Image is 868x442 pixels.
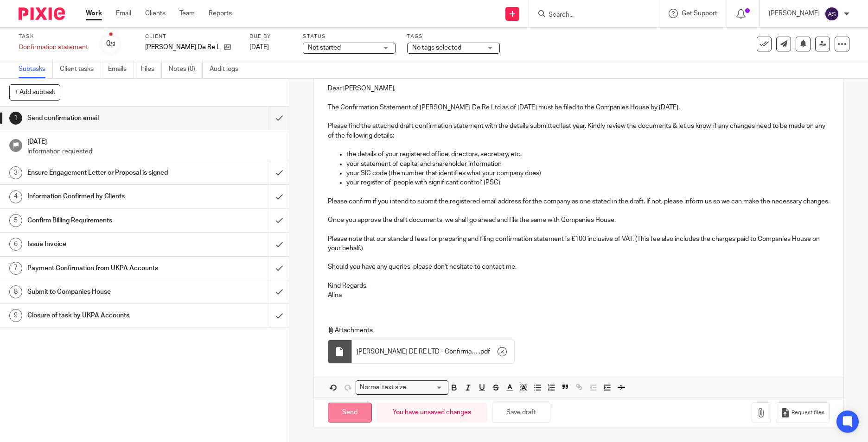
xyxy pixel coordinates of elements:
div: 6 [9,238,22,251]
p: [PERSON_NAME] [769,9,820,18]
span: Not started [308,44,341,51]
span: No tags selected [412,44,461,51]
p: Alina [328,290,830,300]
div: 5 [9,214,22,227]
p: Please confirm if you intend to submit the registered email address for the company as one stated... [328,197,830,206]
p: Please note that our standard fees for preparing and filing confirmation statement is £100 inclus... [328,234,830,253]
a: Reports [209,9,232,18]
p: [PERSON_NAME] De Re Ltd [145,43,219,52]
span: Normal text size [358,383,408,392]
label: Task [19,33,88,40]
div: 8 [9,285,22,298]
button: + Add subtask [9,84,60,100]
p: Dear [PERSON_NAME], [328,84,830,93]
p: Please find the attached draft confirmation statement with the details submitted last year. Kindl... [328,121,830,140]
input: Send [328,403,372,423]
div: 7 [9,262,22,275]
a: Notes (0) [169,60,203,78]
div: Confirmation statement [19,43,88,52]
p: Attachments [328,326,813,335]
div: . [352,340,514,363]
div: 0 [106,38,115,49]
input: Search [548,11,631,19]
p: your register of ‘people with significant control’ (PSC) [346,178,830,187]
span: Get Support [682,10,717,17]
h1: Payment Confirmation from UKPA Accounts [27,261,183,275]
small: /9 [110,42,115,47]
h1: Information Confirmed by Clients [27,189,183,203]
input: Search for option [409,383,443,392]
p: Once you approve the draft documents, we shall go ahead and file the same with Companies House. [328,215,830,225]
label: Status [303,33,396,40]
h1: Issue Invoice [27,237,183,251]
label: Tags [407,33,500,40]
h1: Confirm Billing Requirements [27,214,183,227]
div: 4 [9,190,22,203]
img: Pixie [19,7,65,20]
a: Email [116,9,131,18]
a: Emails [108,60,134,78]
div: 3 [9,166,22,179]
a: Clients [145,9,166,18]
p: Should you have any queries, please don't hesitate to contact me. [328,262,830,272]
h1: Send confirmation email [27,111,183,125]
div: 1 [9,112,22,125]
a: Team [179,9,195,18]
span: [DATE] [249,44,269,51]
a: Audit logs [210,60,245,78]
h1: Ensure Engagement Letter or Proposal is signed [27,166,183,180]
img: svg%3E [824,6,839,21]
p: your SIC code (the number that identifies what your company does) [346,169,830,178]
p: your statement of capital and shareholder information [346,159,830,169]
a: Client tasks [60,60,101,78]
p: The Confirmation Statement of [PERSON_NAME] De Re Ltd as of [DATE] must be filed to the Companies... [328,103,830,112]
h1: Closure of task by UKPA Accounts [27,309,183,322]
span: Request files [791,409,824,417]
label: Due by [249,33,291,40]
h1: Submit to Companies House [27,285,183,299]
button: Request files [776,402,830,423]
div: 9 [9,309,22,322]
p: Kind Regards, [328,281,830,290]
label: Client [145,33,238,40]
a: Subtasks [19,60,53,78]
span: pdf [480,347,490,356]
h1: [DATE] [27,135,280,146]
a: Files [141,60,162,78]
p: Information requested [27,147,280,156]
div: You have unsaved changes [377,403,487,423]
span: [PERSON_NAME] DE RE LTD - Confirmation Statement details made up to [DATE] (1) [357,347,479,356]
a: Work [86,9,102,18]
p: the details of your registered office, directors, secretary, etc. [346,150,830,159]
div: Search for option [356,380,448,395]
button: Save draft [492,403,550,423]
